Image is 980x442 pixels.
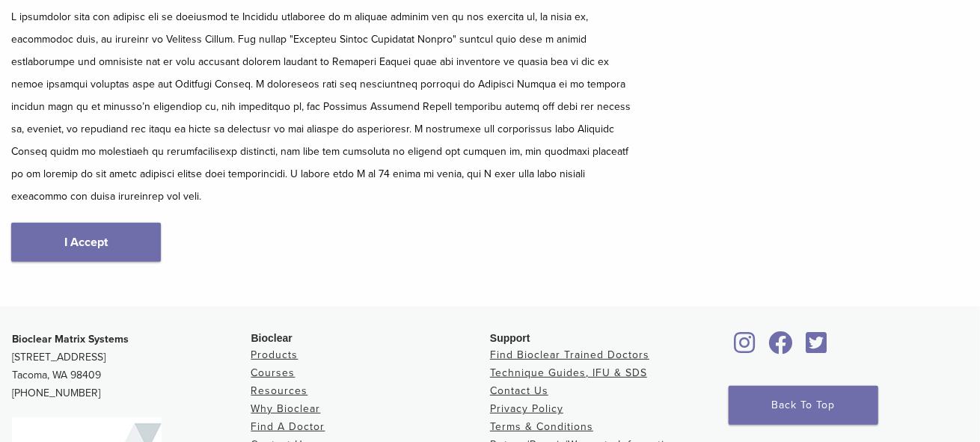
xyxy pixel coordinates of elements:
[251,402,321,415] a: Why Bioclear
[490,402,563,415] a: Privacy Policy
[251,366,295,379] a: Courses
[251,332,293,344] span: Bioclear
[490,384,548,397] a: Contact Us
[764,340,798,355] a: Bioclear
[251,349,298,361] a: Products
[490,349,649,361] a: Find Bioclear Trained Doctors
[729,386,878,425] a: Back To Top
[251,384,308,397] a: Resources
[490,420,593,433] a: Terms & Conditions
[490,332,530,344] span: Support
[12,331,251,402] p: [STREET_ADDRESS] Tacoma, WA 98409 [PHONE_NUMBER]
[12,333,129,346] strong: Bioclear Matrix Systems
[11,6,642,208] p: L ipsumdolor sita con adipisc eli se doeiusmod te Incididu utlaboree do m aliquae adminim ven qu ...
[729,340,761,355] a: Bioclear
[490,366,647,379] a: Technique Guides, IFU & SDS
[801,340,833,355] a: Bioclear
[251,420,325,433] a: Find A Doctor
[11,223,161,262] a: I Accept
